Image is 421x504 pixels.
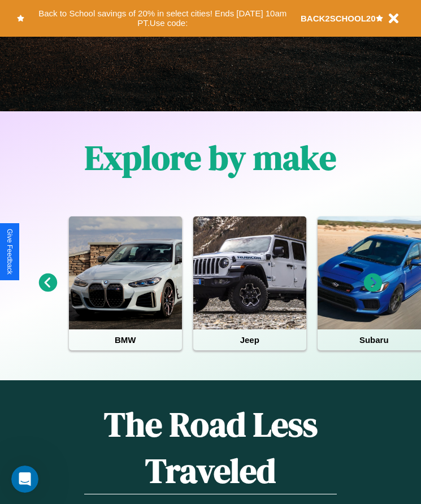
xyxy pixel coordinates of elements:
h4: BMW [69,329,182,350]
iframe: Intercom live chat [11,466,38,493]
h4: Jeep [193,329,306,350]
h1: The Road Less Traveled [84,401,337,494]
div: Give Feedback [6,229,14,275]
h1: Explore by make [85,134,336,181]
b: BACK2SCHOOL20 [301,14,376,23]
button: Back to School savings of 20% in select cities! Ends [DATE] 10am PT.Use code: [24,6,301,31]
